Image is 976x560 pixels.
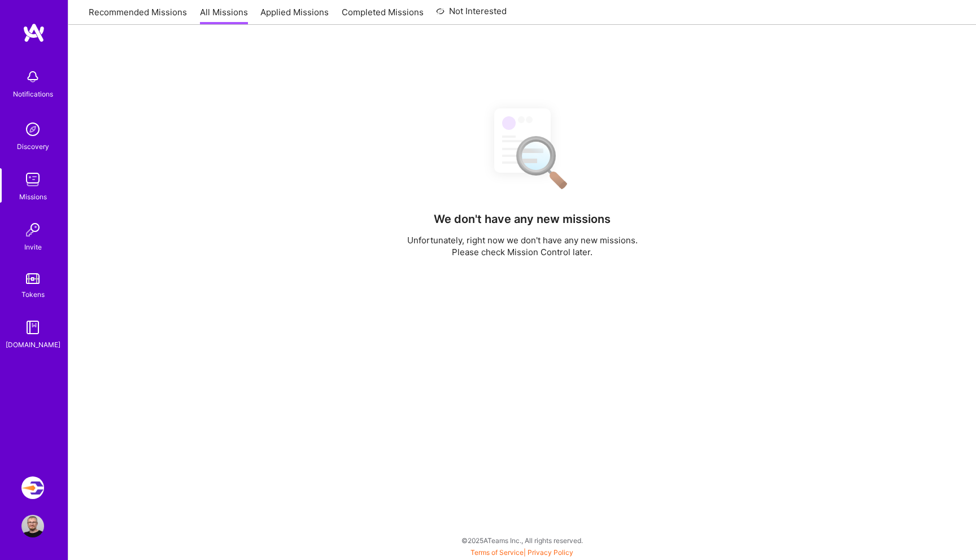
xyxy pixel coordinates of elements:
a: Applied Missions [260,6,329,25]
div: Discovery [17,141,49,152]
h4: We don't have any new missions [434,212,611,226]
a: Velocity: Enabling Developers Create Isolated Environments, Easily. [19,476,47,499]
a: Privacy Policy [528,548,573,557]
a: Not Interested [436,5,507,25]
div: © 2025 ATeams Inc., All rights reserved. [68,526,976,554]
img: No Results [474,98,570,197]
a: Terms of Service [470,548,524,557]
span: | [470,548,573,557]
a: All Missions [200,6,248,25]
p: Please check Mission Control later. [407,246,638,258]
img: Velocity: Enabling Developers Create Isolated Environments, Easily. [21,476,44,499]
div: Missions [19,191,47,203]
p: Unfortunately, right now we don't have any new missions. [407,234,638,246]
a: Completed Missions [342,6,424,25]
div: [DOMAIN_NAME] [6,339,60,351]
img: discovery [21,118,44,141]
img: Invite [21,218,44,241]
div: Invite [24,241,42,253]
a: User Avatar [19,515,47,537]
div: Tokens [21,288,45,300]
img: teamwork [21,168,44,191]
img: User Avatar [21,515,44,537]
img: guide book [21,316,44,339]
a: Recommended Missions [89,6,187,25]
img: bell [21,65,44,88]
img: tokens [26,273,40,284]
div: Notifications [13,88,53,100]
img: logo [23,23,45,43]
